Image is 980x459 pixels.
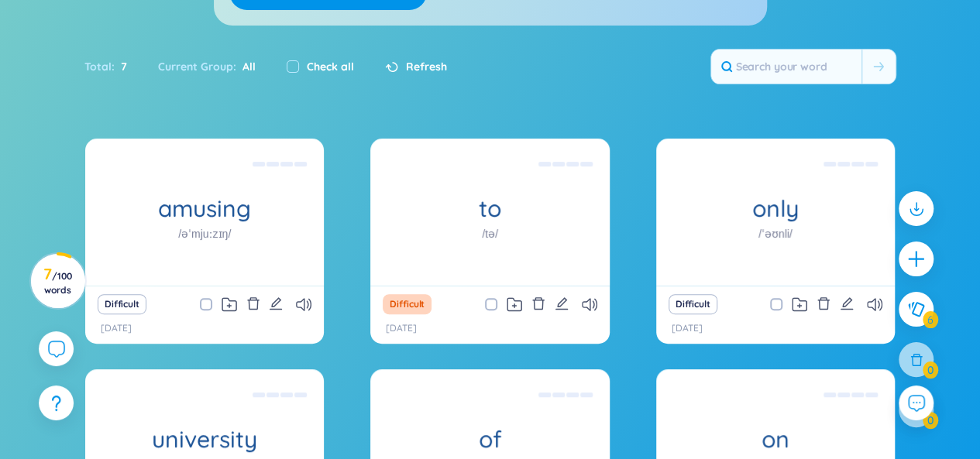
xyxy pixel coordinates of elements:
[555,296,569,310] span: edit
[817,296,830,310] span: delete
[307,58,354,75] label: Check all
[482,225,498,242] h1: /tə/
[370,426,609,453] h1: of
[101,321,132,336] p: [DATE]
[758,225,793,242] h1: /ˈəʊnli/
[44,270,72,296] span: / 100 words
[817,293,830,315] button: delete
[840,296,854,310] span: edit
[246,296,260,310] span: delete
[906,249,926,269] span: plus
[840,293,854,315] button: edit
[531,293,545,315] button: delete
[711,50,861,84] input: Search your word
[85,195,324,222] h1: amusing
[672,321,703,336] p: [DATE]
[178,225,231,242] h1: /əˈmjuːzɪŋ/
[406,58,447,75] span: Refresh
[143,50,271,83] div: Current Group :
[85,426,324,453] h1: university
[555,293,569,315] button: edit
[98,294,146,314] button: Difficult
[656,195,895,222] h1: only
[115,58,127,75] span: 7
[531,296,545,310] span: delete
[269,293,283,315] button: edit
[84,50,143,83] div: Total :
[386,321,417,336] p: [DATE]
[370,195,609,222] h1: to
[669,294,717,314] button: Difficult
[269,296,283,310] span: edit
[236,60,256,74] span: All
[383,294,432,314] button: Difficult
[40,268,75,296] h3: 7
[246,293,260,315] button: delete
[656,426,895,453] h1: on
